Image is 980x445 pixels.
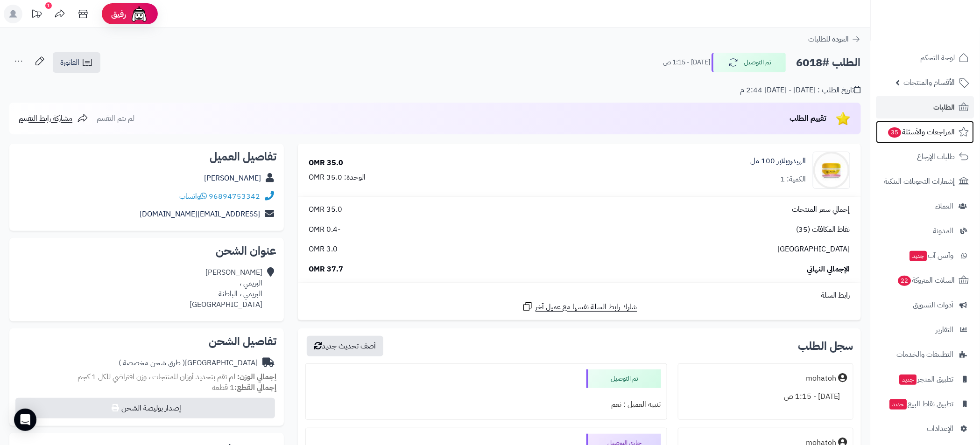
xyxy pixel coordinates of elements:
[17,245,276,257] h2: عنوان الشحن
[876,170,974,193] a: إشعارات التحويلات البنكية
[60,57,79,68] span: الفاتورة
[876,368,974,390] a: تطبيق المتجرجديد
[884,175,955,188] span: إشعارات التحويلات البنكية
[777,244,850,255] span: [GEOGRAPHIC_DATA]
[309,264,343,275] span: 37.7 OMR
[904,76,955,89] span: الأقسام والمنتجات
[309,172,366,183] div: الوحدة: 35.0 OMR
[140,209,260,220] a: [EMAIL_ADDRESS][DOMAIN_NAME]
[309,244,338,255] span: 3.0 OMR
[900,375,917,385] span: جديد
[876,195,974,217] a: العملاء
[876,244,974,267] a: وآتس آبجديد
[936,200,954,213] span: العملاء
[798,341,853,352] h3: سجل الطلب
[888,127,902,138] span: 35
[889,397,954,410] span: تطبيق نقاط البيع
[309,204,342,215] span: 35.0 OMR
[780,174,806,185] div: الكمية: 1
[897,348,954,361] span: التطبيقات والخدمات
[234,382,276,393] strong: إجمالي القطع:
[807,264,850,275] span: الإجمالي النهائي
[876,417,974,440] a: الإعدادات
[897,274,955,287] span: السلات المتروكة
[536,302,637,313] span: شارك رابط السلة نفسها مع عميل آخر
[796,224,850,235] span: نقاط المكافآت (35)
[204,173,261,184] a: [PERSON_NAME]
[130,5,148,23] img: ai-face.png
[309,224,340,235] span: -0.4 OMR
[876,121,974,143] a: المراجعات والأسئلة35
[876,294,974,316] a: أدوات التسويق
[796,53,861,72] h2: الطلب #6018
[808,34,849,45] span: العودة للطلبات
[909,249,954,262] span: وآتس آب
[876,319,974,341] a: التقارير
[663,58,710,67] small: [DATE] - 1:15 ص
[14,409,36,431] div: Open Intercom Messenger
[684,388,847,406] div: [DATE] - 1:15 ص
[212,382,276,393] small: 1 قطعة
[111,8,126,20] span: رفيق
[311,396,661,414] div: تنبيه العميل : نعم
[876,47,974,69] a: لوحة التحكم
[913,299,954,312] span: أدوات التسويق
[934,101,955,114] span: الطلبات
[876,393,974,415] a: تطبيق نقاط البيعجديد
[119,357,185,369] span: ( طرق شحن مخصصة )
[806,373,836,384] div: mohatoh
[19,113,72,124] span: مشاركة رابط التقييم
[53,52,100,73] a: الفاتورة
[19,113,88,124] a: مشاركة رابط التقييم
[750,156,806,167] a: الهيدروبلابر 100 مل
[936,323,954,336] span: التقارير
[119,358,258,369] div: [GEOGRAPHIC_DATA]
[921,51,955,64] span: لوحة التحكم
[808,34,861,45] a: العودة للطلبات
[309,158,343,168] div: 35.0 OMR
[876,146,974,168] a: طلبات الإرجاع
[302,290,857,301] div: رابط السلة
[876,343,974,366] a: التطبيقات والخدمات
[586,369,661,388] div: تم التوصيل
[876,96,974,118] a: الطلبات
[740,85,861,96] div: تاريخ الطلب : [DATE] - [DATE] 2:44 م
[45,2,52,9] div: 1
[917,150,955,163] span: طلبات الإرجاع
[78,371,235,382] span: لم تقم بتحديد أوزان للمنتجات ، وزن افتراضي للكل 1 كجم
[890,399,907,410] span: جديد
[813,152,850,189] img: 1739576658-cm5o7h3k200cz01n3d88igawy_HYDROBALAPER_w-90x90.jpg
[876,269,974,292] a: السلات المتروكة22
[15,398,275,418] button: إصدار بوليصة الشحن
[927,422,954,435] span: الإعدادات
[888,125,955,139] span: المراجعات والأسئلة
[25,5,48,26] a: تحديثات المنصة
[910,251,927,261] span: جديد
[190,267,262,310] div: [PERSON_NAME] البريمي ، البريمي ، الباطنة [GEOGRAPHIC_DATA]
[792,204,850,215] span: إجمالي سعر المنتجات
[712,53,786,72] button: تم التوصيل
[899,373,954,386] span: تطبيق المتجر
[790,113,826,124] span: تقييم الطلب
[209,191,260,202] a: 96894753342
[237,371,276,382] strong: إجمالي الوزن:
[522,301,637,313] a: شارك رابط السلة نفسها مع عميل آخر
[97,113,134,124] span: لم يتم التقييم
[917,25,971,45] img: logo-2.png
[876,220,974,242] a: المدونة
[898,276,911,286] span: 22
[179,191,207,202] a: واتساب
[17,336,276,347] h2: تفاصيل الشحن
[933,224,954,237] span: المدونة
[307,336,383,356] button: أضف تحديث جديد
[17,151,276,162] h2: تفاصيل العميل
